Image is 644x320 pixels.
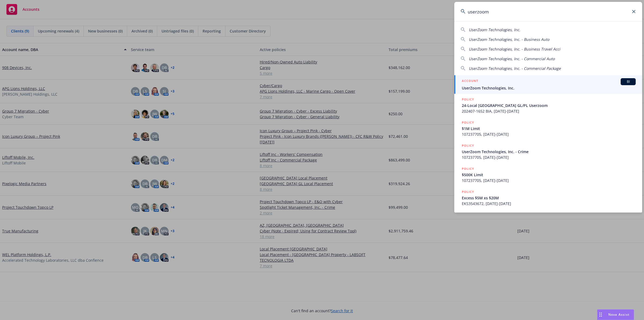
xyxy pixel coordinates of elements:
[454,163,642,186] a: POLICY$500K Limit107237705, [DATE]-[DATE]
[597,310,604,320] div: Drag to move
[469,56,555,61] span: UserZoom Technologies, Inc. - Commercial Auto
[454,75,642,94] a: ACCOUNTBIUserZoom Technologies, Inc.
[462,143,474,148] h5: POLICY
[462,85,636,91] span: UserZoom Technologies, Inc.
[623,79,634,84] span: BI
[454,140,642,163] a: POLICYUserZoom Technologies, Inc. - Crime107237705, [DATE]-[DATE]
[462,189,474,195] h5: POLICY
[469,27,520,32] span: UserZoom Technologies, Inc.
[462,108,636,114] span: 202407-1652 BIA, [DATE]-[DATE]
[462,97,474,102] h5: POLICY
[454,94,642,117] a: POLICY24-Local [GEOGRAPHIC_DATA] GL/PL Userzoom202407-1652 BIA, [DATE]-[DATE]
[597,309,634,320] button: Nova Assist
[462,154,636,160] span: 107237705, [DATE]-[DATE]
[469,46,560,52] span: UserZoom Technologies, Inc. - Business Travel Acci
[469,66,561,71] span: UserZoom Technologies, Inc. - Commercial Package
[462,195,636,201] span: Excess $5M xs $20M
[462,120,474,125] h5: POLICY
[462,172,636,178] span: $500K Limit
[462,201,636,206] span: EKS3543672, [DATE]-[DATE]
[608,312,630,317] span: Nova Assist
[462,149,636,154] span: UserZoom Technologies, Inc. - Crime
[462,178,636,183] span: 107237705, [DATE]-[DATE]
[462,78,478,85] h5: ACCOUNT
[454,2,642,21] input: Search...
[462,166,474,171] h5: POLICY
[462,126,636,131] span: $1M Limit
[462,131,636,137] span: 107237705, [DATE]-[DATE]
[462,103,636,108] span: 24-Local [GEOGRAPHIC_DATA] GL/PL Userzoom
[469,37,549,42] span: UserZoom Technologies, Inc. - Business Auto
[454,186,642,209] a: POLICYExcess $5M xs $20MEKS3543672, [DATE]-[DATE]
[454,117,642,140] a: POLICY$1M Limit107237705, [DATE]-[DATE]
